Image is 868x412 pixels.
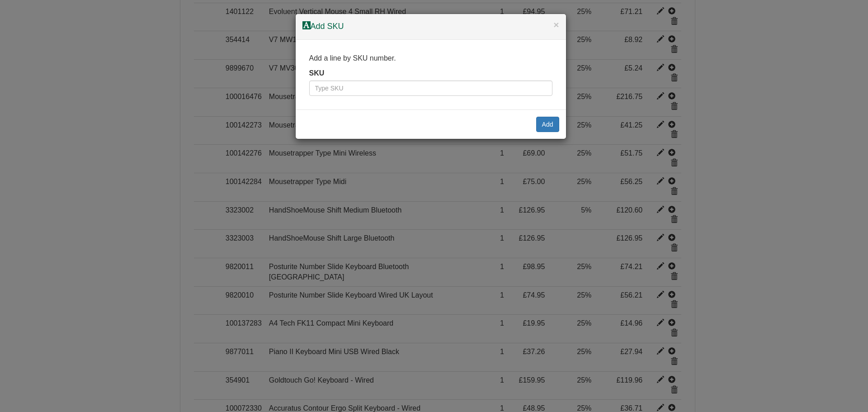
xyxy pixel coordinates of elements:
label: SKU [309,68,325,79]
h4: Add SKU [302,21,559,33]
button: Add [536,117,559,132]
input: Type SKU [309,81,552,96]
p: Add a line by SKU number. [309,53,552,64]
button: × [553,20,559,29]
